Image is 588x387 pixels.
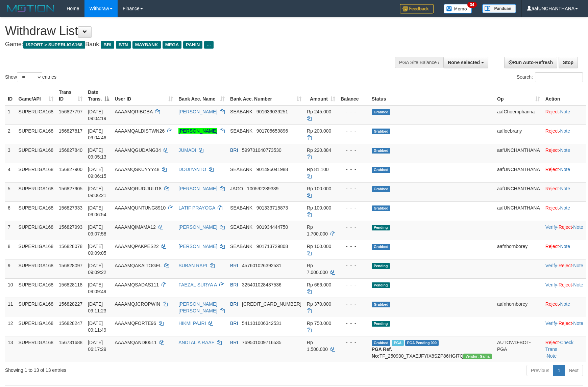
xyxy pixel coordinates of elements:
[16,278,56,298] td: SUPERLIGA168
[16,259,56,278] td: SUPERLIGA168
[372,282,390,288] span: Pending
[307,147,331,153] span: Rp 220.884
[559,57,578,68] a: Stop
[230,147,238,153] span: BRI
[560,147,570,153] a: Note
[494,201,543,221] td: aafUNCHANTHANA
[545,263,557,268] a: Verify
[178,167,206,172] a: DODIYANTO
[116,41,131,49] span: BTN
[88,109,106,121] span: [DATE] 09:04:19
[543,317,586,336] td: · ·
[545,244,559,249] a: Reject
[230,128,252,134] span: SEABANK
[88,282,106,294] span: [DATE] 09:09:49
[535,72,583,82] input: Search:
[494,298,543,317] td: aafnhornborey
[88,301,106,313] span: [DATE] 09:11:23
[545,167,559,172] a: Reject
[545,282,557,287] a: Verify
[178,186,217,191] a: [PERSON_NAME]
[230,263,238,268] span: BRI
[369,336,494,362] td: TF_250930_TXAEJFYIX8SZP86HGI7Q
[5,336,16,362] td: 13
[307,186,331,191] span: Rp 100.000
[443,57,488,68] button: None selected
[230,321,238,326] span: BRI
[341,320,366,327] div: - - -
[115,147,161,153] span: AAAAMQGUDANG34
[88,147,106,160] span: [DATE] 09:05:13
[543,240,586,259] td: ·
[372,347,392,359] b: PGA Ref. No:
[560,167,570,172] a: Note
[16,144,56,163] td: SUPERLIGA168
[132,41,161,49] span: MAYBANK
[242,301,301,307] span: Copy 649301013202535 to clipboard
[56,86,85,105] th: Trans ID: activate to sort column ascending
[178,147,196,153] a: JUMADI
[5,278,16,298] td: 10
[494,163,543,182] td: aafUNCHANTHANA
[559,321,572,326] a: Reject
[88,244,106,256] span: [DATE] 09:09:05
[5,86,16,105] th: ID
[115,340,157,345] span: AAAAMQANDI0511
[573,263,583,268] a: Note
[85,86,112,105] th: Date Trans.: activate to sort column descending
[256,244,288,249] span: Copy 901713729808 to clipboard
[494,240,543,259] td: aafnhornborey
[372,109,391,115] span: Grabbed
[400,4,434,13] img: Feedback.jpg
[59,167,82,172] span: 156827900
[372,321,390,327] span: Pending
[369,86,494,105] th: Status
[467,2,476,8] span: 34
[545,224,557,230] a: Verify
[178,301,217,313] a: [PERSON_NAME] [PERSON_NAME]
[341,243,366,250] div: - - -
[16,105,56,125] td: SUPERLIGA168
[5,182,16,201] td: 5
[341,108,366,115] div: - - -
[553,365,565,376] a: 1
[230,340,238,345] span: BRI
[307,301,331,307] span: Rp 370.000
[115,244,158,249] span: AAAAMQPAKPES22
[463,354,492,359] span: Vendor URL: https://trx31.1velocity.biz
[405,340,439,346] span: PGA Pending
[5,72,56,82] label: Show entries
[176,86,227,105] th: Bank Acc. Name: activate to sort column ascending
[560,128,570,134] a: Note
[341,281,366,288] div: - - -
[59,186,82,191] span: 156827905
[543,221,586,240] td: · ·
[372,205,391,211] span: Grabbed
[115,321,156,326] span: AAAAMQFORTE96
[448,60,480,65] span: None selected
[88,263,106,275] span: [DATE] 09:09:22
[88,321,106,333] span: [DATE] 09:11:49
[16,163,56,182] td: SUPERLIGA168
[543,182,586,201] td: ·
[115,128,165,134] span: AAAAMQALDISTWN26
[59,301,82,307] span: 156828227
[543,201,586,221] td: ·
[178,244,217,249] a: [PERSON_NAME]
[341,128,366,134] div: - - -
[307,167,329,172] span: Rp 81.100
[88,167,106,179] span: [DATE] 09:06:15
[341,147,366,154] div: - - -
[88,186,106,198] span: [DATE] 09:06:21
[23,41,85,49] span: ISPORT > SUPERLIGA168
[178,340,214,345] a: ANDI AL A RAAF
[395,57,443,68] div: PGA Site Balance /
[5,163,16,182] td: 4
[504,57,557,68] a: Run Auto-Refresh
[545,321,557,326] a: Verify
[115,282,159,287] span: AAAAMQSADAS111
[5,259,16,278] td: 9
[5,125,16,144] td: 2
[204,41,213,49] span: ...
[307,205,331,211] span: Rp 100.000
